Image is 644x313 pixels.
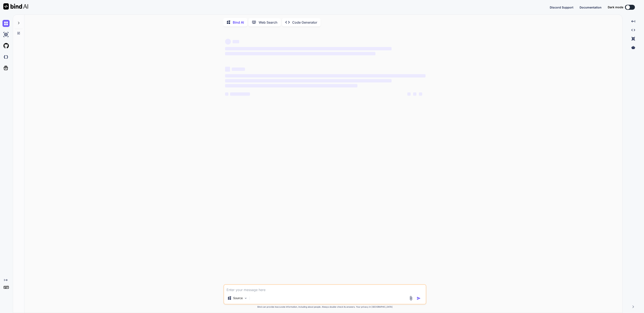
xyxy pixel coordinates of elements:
img: Pick Models [244,296,247,300]
span: ‌ [225,79,391,82]
img: icon [417,296,421,300]
p: Source [233,296,243,300]
img: githubLight [2,42,10,49]
p: Web Search [259,20,277,25]
span: ‌ [225,67,230,72]
span: ‌ [233,40,239,43]
span: ‌ [225,84,357,87]
img: ai-studio [2,31,10,38]
span: Dark mode [608,5,623,9]
button: Discord Support [550,5,573,10]
span: ‌ [407,92,411,96]
button: Documentation [580,5,602,10]
span: ‌ [413,92,416,96]
p: Code Generator [292,20,317,25]
span: Documentation [580,6,602,9]
span: ‌ [225,47,391,50]
span: ‌ [225,92,228,96]
span: Discord Support [550,6,573,9]
img: chat [2,20,10,27]
p: Bind can provide inaccurate information, including about people. Always double-check its answers.... [223,305,426,308]
span: ‌ [419,92,422,96]
span: ‌ [230,92,250,96]
span: ‌ [225,74,426,77]
span: ‌ [225,52,375,55]
img: Bind AI [3,3,28,10]
span: ‌ [232,68,245,71]
img: attachment [409,296,413,301]
img: darkCloudIdeIcon [2,53,10,60]
span: ‌ [225,39,231,45]
p: Bind AI [233,20,244,25]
